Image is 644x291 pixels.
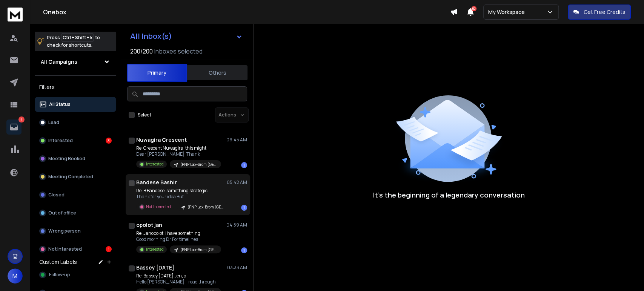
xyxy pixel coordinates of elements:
[49,101,71,107] p: All Status
[136,188,227,194] p: Re: B Bandese, something strategic
[48,228,81,234] p: Wrong person
[124,29,249,44] button: All Inbox(s)
[568,5,631,20] button: Get Free Credits
[41,58,77,66] h1: All Campaigns
[130,47,153,56] span: 200 / 200
[136,221,162,229] h1: opolot jan
[48,138,73,144] p: Interested
[35,224,116,239] button: Wrong person
[8,268,23,283] button: M
[180,247,217,253] p: (PNP Lax-Brom [GEOGRAPHIC_DATA])
[48,192,65,198] p: Closed
[35,82,116,92] h3: Filters
[136,236,221,242] p: Good morning Dr For timelines
[136,264,174,271] h1: Bassey [DATE]
[106,246,112,252] div: 1
[43,8,450,17] h1: Onebox
[488,8,528,16] p: My Workspace
[584,8,626,16] p: Get Free Credits
[180,162,217,167] p: (PNP Lax-Brom [GEOGRAPHIC_DATA])
[146,161,164,167] p: Interested
[187,64,247,81] button: Others
[39,258,77,266] h3: Custom Labels
[471,6,476,11] span: 50
[35,54,116,69] button: All Campaigns
[136,136,187,144] h1: Nuwagira Crescent
[35,151,116,166] button: Meeting Booked
[136,145,221,151] p: Re: Crescent Nuwagira, this might
[241,247,247,253] div: 1
[188,204,224,210] p: (PNP Lax-Brom [GEOGRAPHIC_DATA])
[48,174,93,180] p: Meeting Completed
[136,194,227,200] p: Thank for your idea But
[35,267,116,282] button: Follow-up
[227,179,247,185] p: 05:42 AM
[373,190,525,200] p: It’s the beginning of a legendary conversation
[241,162,247,168] div: 1
[8,8,23,21] img: logo
[138,112,151,118] label: Select
[136,151,221,157] p: Dear [PERSON_NAME], Thank
[61,33,94,42] span: Ctrl + Shift + k
[47,34,100,49] p: Press to check for shortcuts.
[127,64,187,82] button: Primary
[154,47,203,56] h3: Inboxes selected
[48,156,85,162] p: Meeting Booked
[49,272,70,278] span: Follow-up
[35,242,116,257] button: Not Interested1
[6,119,22,135] a: 4
[226,137,247,143] p: 06:45 AM
[35,169,116,184] button: Meeting Completed
[18,116,25,123] p: 4
[35,133,116,148] button: Interested3
[48,210,76,216] p: Out of office
[35,97,116,112] button: All Status
[130,32,172,40] h1: All Inbox(s)
[146,204,171,210] p: Not Interested
[35,187,116,202] button: Closed
[35,115,116,130] button: Lead
[35,205,116,221] button: Out of office
[241,205,247,211] div: 1
[136,179,177,186] h1: Bandese Bashir
[48,119,59,126] p: Lead
[226,222,247,228] p: 04:59 AM
[136,230,221,236] p: Re: Janopolot, I have something
[146,247,164,252] p: Interested
[106,138,112,144] div: 3
[48,246,82,252] p: Not Interested
[227,265,247,271] p: 03:33 AM
[136,273,221,279] p: Re: Bassey [DATE] Jen, a
[136,279,221,285] p: Hello [PERSON_NAME], I read through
